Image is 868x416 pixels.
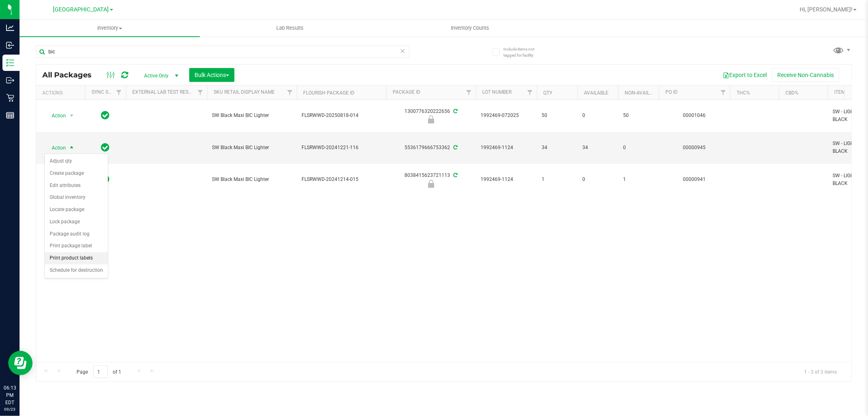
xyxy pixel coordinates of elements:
a: Inventory Counts [380,20,560,37]
span: Inventory [20,24,200,32]
a: Sync Status [92,89,123,95]
span: Action [44,110,66,121]
a: Flourish Package ID [303,90,354,96]
a: Qty [543,90,552,96]
a: External Lab Test Result [132,89,196,95]
span: Include items not tagged for facility [503,46,544,58]
a: Filter [717,86,730,99]
span: [GEOGRAPHIC_DATA] [53,6,109,13]
span: 1992469-1124 [481,144,532,152]
span: 0 [582,176,613,183]
a: CBD% [785,90,798,96]
a: Lab Results [200,20,380,37]
a: Sku Retail Display Name [214,89,275,95]
span: All Packages [42,70,100,79]
li: Schedule for destruction [45,264,108,277]
li: Global inventory [45,191,108,204]
span: Lab Results [265,24,315,32]
li: Locate package [45,204,108,216]
span: SW Black Maxi BIC Lighter [212,112,292,119]
a: Lot Number [482,89,512,95]
span: 1 [542,176,573,183]
inline-svg: Inbound [6,41,14,49]
span: SW Black Maxi BIC Lighter [212,144,292,152]
input: Search Package ID, Item Name, SKU, Lot or Part Number... [36,46,409,58]
li: Package audit log [45,228,108,240]
a: Filter [523,86,537,99]
a: Filter [462,86,476,99]
inline-svg: Reports [6,111,14,119]
span: 1992469-1124 [481,176,532,183]
li: Print product labels [45,252,108,264]
li: Lock package [45,216,108,228]
button: Bulk Actions [189,68,234,82]
div: 1300776320222656 [385,108,477,123]
span: Hi, [PERSON_NAME]! [800,6,853,13]
button: Export to Excel [717,68,772,82]
div: 5536179666753362 [385,144,477,152]
p: 06:13 PM EDT [4,384,16,406]
span: Page of 1 [70,365,128,378]
span: 0 [623,144,654,152]
span: select [67,110,77,121]
span: Bulk Actions [195,72,229,78]
div: 8038415623721113 [385,172,477,187]
iframe: Resource center [8,351,33,375]
li: Create package [45,167,108,180]
span: FLSRWWD-20241221-116 [302,144,381,152]
inline-svg: Analytics [6,24,14,32]
span: SW Black Maxi BIC Lighter [212,176,292,183]
div: Newly Received [385,115,477,123]
inline-svg: Retail [6,94,14,102]
span: 50 [623,112,654,119]
div: Actions [42,90,82,96]
span: In Sync [101,142,110,153]
span: FLSRWWD-20241214-015 [302,176,381,183]
a: THC% [737,90,750,96]
input: 1 [93,365,108,378]
span: Clear [400,46,406,56]
span: Action [44,142,66,154]
a: Non-Available [625,90,661,96]
span: 1992469-072025 [481,112,532,119]
a: 00000945 [683,145,706,150]
li: Adjust qty [45,155,108,167]
a: 00000941 [683,176,706,182]
span: Sync from Compliance System [452,172,457,178]
a: Filter [112,86,126,99]
a: Package ID [393,89,420,95]
span: 50 [542,112,573,119]
a: Item Name [834,89,860,95]
inline-svg: Inventory [6,59,14,67]
button: Receive Non-Cannabis [772,68,839,82]
span: 34 [542,144,573,152]
inline-svg: Outbound [6,76,14,84]
a: Inventory [20,20,200,37]
span: 34 [582,144,613,152]
span: Inventory Counts [440,24,501,32]
span: select [67,142,77,154]
span: In Sync [101,110,110,121]
p: 09/23 [4,406,16,412]
li: Print package label [45,240,108,252]
a: Filter [194,86,207,99]
a: Filter [283,86,297,99]
span: FLSRWWD-20250818-014 [302,112,381,119]
span: Sync from Compliance System [452,108,457,114]
span: 1 [623,176,654,183]
a: 00001046 [683,112,706,118]
a: Available [584,90,608,96]
div: Administrative Hold [385,180,477,188]
span: 0 [582,112,613,119]
span: Sync from Compliance System [452,145,457,150]
span: 1 - 3 of 3 items [798,365,843,378]
a: PO ID [665,89,678,95]
li: Edit attributes [45,180,108,192]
